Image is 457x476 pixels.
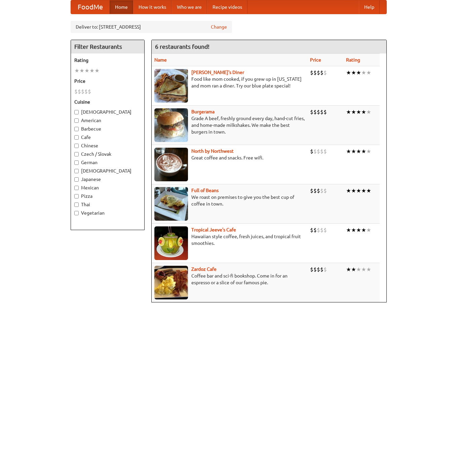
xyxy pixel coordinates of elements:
[313,266,317,273] li: $
[346,108,351,116] li: ★
[313,148,317,155] li: $
[74,186,79,190] input: Mexican
[366,148,371,155] li: ★
[320,226,323,234] li: $
[154,194,305,207] p: We roast on premises to give you the best cup of coffee in town.
[310,57,321,63] a: Price
[191,188,219,193] a: Full of Beans
[74,135,79,140] input: Cafe
[323,148,327,155] li: $
[191,109,215,114] b: Burgerama
[320,108,323,116] li: $
[317,108,320,116] li: $
[351,69,356,76] li: ★
[346,266,351,273] li: ★
[366,266,371,273] li: ★
[74,160,79,165] input: German
[154,76,305,89] p: Food like mom cooked, if you grew up in [US_STATE] and mom ran a diner. Try our blue plate special!
[356,148,361,155] li: ★
[81,88,84,95] li: $
[154,272,305,286] p: Coffee bar and sci-fi bookshop. Come in for an espresso or a slice of our famous pie.
[351,187,356,194] li: ★
[323,108,327,116] li: $
[317,187,320,194] li: $
[317,226,320,234] li: $
[346,57,360,63] a: Rating
[211,24,227,30] a: Change
[361,108,366,116] li: ★
[74,57,141,64] h5: Rating
[74,169,79,173] input: [DEMOGRAPHIC_DATA]
[323,187,327,194] li: $
[323,266,327,273] li: $
[154,115,305,135] p: Grade A beef, freshly ground every day, hand-cut fries, and home-made milkshakes. We make the bes...
[154,57,167,63] a: Name
[154,69,188,103] img: sallys.jpg
[313,69,317,76] li: $
[74,117,141,124] label: American
[88,88,91,95] li: $
[317,69,320,76] li: $
[361,187,366,194] li: ★
[84,88,88,95] li: $
[74,184,141,191] label: Mexican
[74,118,79,123] input: American
[74,67,79,74] li: ★
[323,69,327,76] li: $
[207,0,247,14] a: Recipe videos
[155,43,210,50] ng-pluralize: 6 restaurants found!
[74,144,79,148] input: Chinese
[74,142,141,149] label: Chinese
[313,187,317,194] li: $
[356,187,361,194] li: ★
[346,148,351,155] li: ★
[320,69,323,76] li: $
[323,226,327,234] li: $
[191,70,244,75] b: [PERSON_NAME]'s Diner
[313,226,317,234] li: $
[317,266,320,273] li: $
[74,194,79,198] input: Pizza
[74,176,141,183] label: Japanese
[191,227,236,232] a: Tropical Jeeve's Cafe
[356,226,361,234] li: ★
[74,159,141,166] label: German
[361,148,366,155] li: ★
[191,148,234,154] a: North by Northwest
[74,168,141,174] label: [DEMOGRAPHIC_DATA]
[346,187,351,194] li: ★
[74,99,141,105] h5: Cuisine
[366,69,371,76] li: ★
[71,21,232,33] div: Deliver to: [STREET_ADDRESS]
[310,266,313,273] li: $
[361,266,366,273] li: ★
[154,266,188,299] img: zardoz.jpg
[361,69,366,76] li: ★
[172,0,207,14] a: Who we are
[154,187,188,221] img: beans.jpg
[84,67,89,74] li: ★
[154,226,188,260] img: jeeves.jpg
[74,211,79,215] input: Vegetarian
[74,193,141,199] label: Pizza
[154,154,305,161] p: Great coffee and snacks. Free wifi.
[317,148,320,155] li: $
[74,78,141,84] h5: Price
[346,226,351,234] li: ★
[366,187,371,194] li: ★
[356,266,361,273] li: ★
[366,108,371,116] li: ★
[310,69,313,76] li: $
[74,125,141,132] label: Barbecue
[89,67,94,74] li: ★
[346,69,351,76] li: ★
[74,110,79,114] input: [DEMOGRAPHIC_DATA]
[191,266,217,272] a: Zardoz Cafe
[356,69,361,76] li: ★
[366,226,371,234] li: ★
[78,88,81,95] li: $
